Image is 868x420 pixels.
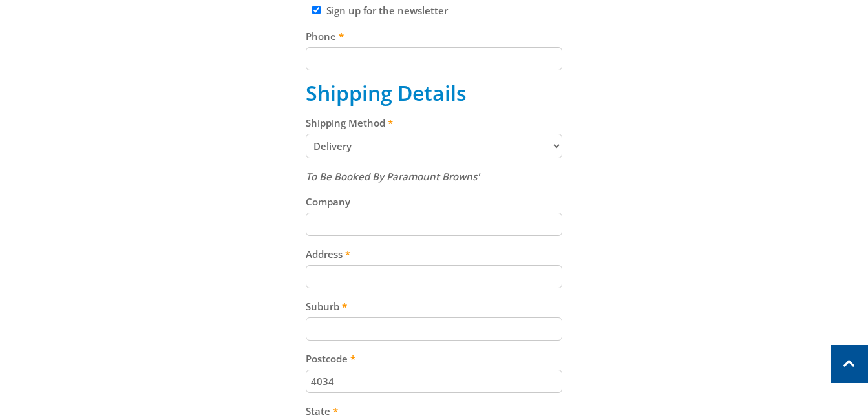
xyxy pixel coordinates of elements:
h2: Shipping Details [306,81,562,105]
em: To Be Booked By Paramount Browns' [306,170,480,183]
input: Please enter your postcode. [306,370,562,393]
label: Postcode [306,351,562,366]
label: Shipping Method [306,115,562,131]
label: State [306,403,562,419]
label: Address [306,246,562,262]
select: Please select a shipping method. [306,134,562,158]
label: Phone [306,28,562,44]
input: Please enter your address. [306,265,562,288]
label: Company [306,194,562,209]
label: Suburb [306,299,562,314]
label: Sign up for the newsletter [326,4,448,17]
input: Please enter your telephone number. [306,47,562,70]
input: Please enter your suburb. [306,317,562,341]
